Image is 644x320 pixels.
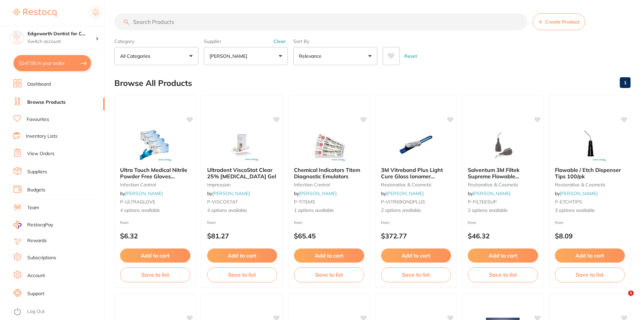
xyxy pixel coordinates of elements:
small: restorative & cosmetic [468,182,538,187]
span: P-VITREBONDPLUS [381,199,425,205]
p: $65.45 [294,232,364,240]
span: Flowable / Etch Dispenser Tips 100/pk [555,167,621,179]
small: impression [207,182,277,187]
p: Switch account [28,38,96,45]
button: [PERSON_NAME] [204,47,288,65]
span: by [468,190,510,196]
span: 4 options available [207,207,277,214]
span: 3 options available [555,207,625,214]
span: P-ULTRAGLOVE [120,199,155,205]
button: Save to list [207,267,277,282]
small: restorative & cosmetic [555,182,625,187]
small: infection control [120,182,190,187]
img: Flowable / Etch Dispenser Tips 100/pk [568,128,612,162]
button: Add to cart [294,248,364,263]
span: Ultradent ViscoStat Clear 25% [MEDICAL_DATA] Gel [207,167,276,179]
span: from [381,220,390,225]
span: RestocqPay [27,222,53,228]
span: Chemical Indicators Titem Diagnostic Emulators [294,167,360,179]
a: Inventory Lists [26,133,58,140]
button: Save to list [294,267,364,282]
img: Edgeworth Dentist for Chickens [10,31,24,44]
a: [PERSON_NAME] [125,190,163,196]
span: by [555,190,598,196]
p: $46.32 [468,232,538,240]
span: from [468,220,477,225]
img: Chemical Indicators Titem Diagnostic Emulators [307,128,351,162]
span: by [294,190,337,196]
a: Favourites [27,116,49,123]
button: Add to cart [555,248,625,263]
button: Add to cart [381,248,451,263]
span: Solventum 3M Filtek Supreme Flowable Dispensing Tips 20G [468,167,521,186]
img: 3M Vitrebond Plus Light Cure Glass Ionomer Liner/Base [394,128,438,162]
p: All Categories [120,53,153,59]
span: P-ETCHTIPS [555,199,582,205]
span: by [207,190,250,196]
a: Browse Products [27,99,66,106]
a: Restocq Logo [13,5,56,20]
span: 4 options available [120,207,190,214]
span: from [294,220,303,225]
h2: Browse All Products [114,79,192,88]
b: Ultra Touch Medical Nitrile Powder Free Gloves 100/box [120,167,190,179]
button: Log Out [13,307,103,317]
span: 2 options available [381,207,451,214]
p: $372.77 [381,232,451,240]
a: Support [27,290,44,297]
button: Save to list [120,267,190,282]
span: P-FILTEKSUP [468,199,497,205]
a: 1 [620,76,631,89]
span: P-VISCOSTAT [207,199,238,205]
label: Category [114,38,198,44]
button: All Categories [114,47,198,65]
button: Clear [271,38,288,44]
span: from [555,220,564,225]
img: Ultra Touch Medical Nitrile Powder Free Gloves 100/box [133,128,177,162]
span: 2 options available [468,207,538,214]
button: Add to cart [468,248,538,263]
span: from [120,220,129,225]
button: $147.06 in your order [13,55,91,71]
a: Dashboard [27,81,51,88]
p: $8.09 [555,232,625,240]
img: Solventum 3M Filtek Supreme Flowable Dispensing Tips 20G [481,128,525,162]
span: Create Product [545,19,579,25]
a: Log Out [27,308,45,315]
p: [PERSON_NAME] [210,53,250,59]
a: [PERSON_NAME] [560,190,598,196]
p: $81.27 [207,232,277,240]
small: infection control [294,182,364,187]
button: Save to list [381,267,451,282]
button: Save to list [555,267,625,282]
a: [PERSON_NAME] [212,190,250,196]
p: $6.32 [120,232,190,240]
input: Search Products [114,13,527,30]
span: 3M Vitrebond Plus Light Cure Glass Ionomer Liner/Base [381,167,443,186]
label: Sort By [293,38,377,44]
img: Restocq Logo [13,9,56,17]
span: by [120,190,163,196]
b: 3M Vitrebond Plus Light Cure Glass Ionomer Liner/Base [381,167,451,179]
button: Add to cart [120,248,190,263]
span: P-TITEMS [294,199,315,205]
h4: Edgeworth Dentist for Chickens [28,31,96,37]
a: View Orders [27,150,54,157]
small: restorative & cosmetic [381,182,451,187]
a: RestocqPay [13,221,53,229]
b: Chemical Indicators Titem Diagnostic Emulators [294,167,364,179]
button: Add to cart [207,248,277,263]
b: Ultradent ViscoStat Clear 25% Aluminium Chloride Gel [207,167,277,179]
a: Rewards [27,237,47,244]
b: Solventum 3M Filtek Supreme Flowable Dispensing Tips 20G [468,167,538,179]
button: Save to list [468,267,538,282]
b: Flowable / Etch Dispenser Tips 100/pk [555,167,625,179]
a: [PERSON_NAME] [386,190,424,196]
img: Ultradent ViscoStat Clear 25% Aluminium Chloride Gel [220,128,264,162]
label: Supplier [204,38,288,44]
span: Ultra Touch Medical Nitrile Powder Free Gloves 100/box [120,167,187,186]
img: RestocqPay [13,221,22,229]
span: from [207,220,216,225]
span: 1 options available [294,207,364,214]
span: 1 [628,290,634,296]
